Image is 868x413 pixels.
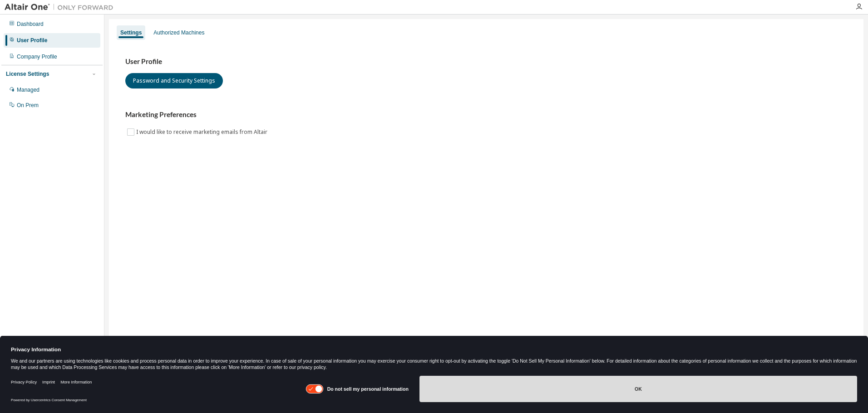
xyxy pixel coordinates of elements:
[17,102,39,109] div: On Prem
[17,20,44,28] div: Dashboard
[5,3,118,12] img: Altair One
[17,86,39,93] div: Managed
[125,110,847,119] h3: Marketing Preferences
[17,37,47,44] div: User Profile
[153,29,204,36] div: Authorized Machines
[136,127,269,138] label: I would like to receive marketing emails from Altair
[17,53,57,60] div: Company Profile
[125,57,847,66] h3: User Profile
[120,29,142,36] div: Settings
[6,70,49,78] div: License Settings
[125,73,223,88] button: Password and Security Settings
